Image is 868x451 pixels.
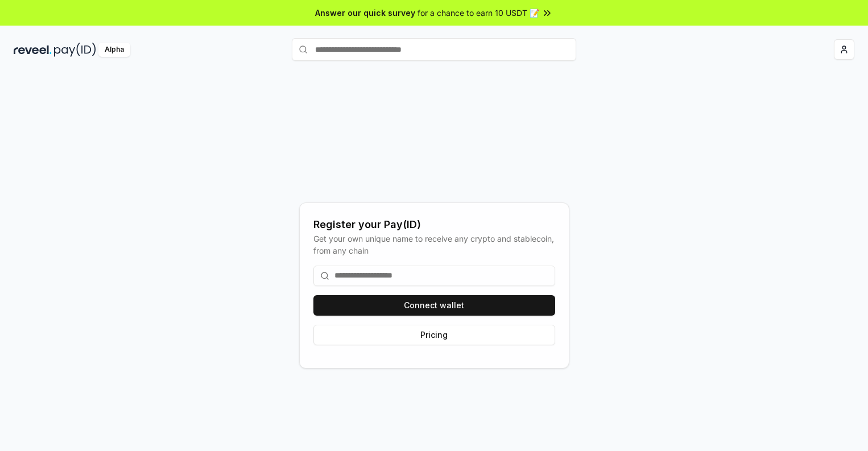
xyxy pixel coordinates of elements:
img: pay_id [54,43,96,57]
div: Register your Pay(ID) [313,217,555,233]
button: Pricing [313,325,555,345]
img: reveel_dark [14,43,52,57]
div: Get your own unique name to receive any crypto and stablecoin, from any chain [313,233,555,256]
span: for a chance to earn 10 USDT 📝 [418,7,539,19]
button: Connect wallet [313,295,555,316]
div: Alpha [98,43,130,57]
span: Answer our quick survey [315,7,415,19]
